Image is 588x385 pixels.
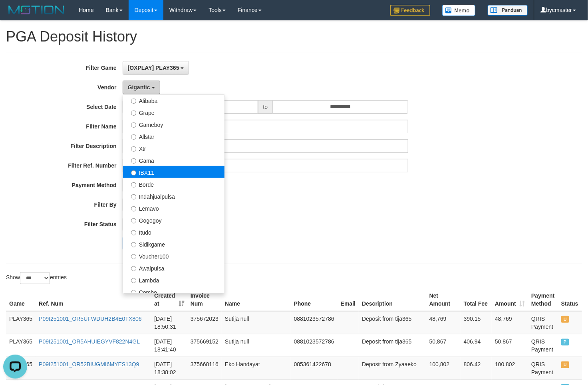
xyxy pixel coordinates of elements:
[123,142,224,154] label: Xtr
[131,99,136,104] input: Alibaba
[291,357,338,379] td: 085361422678
[151,334,187,357] td: [DATE] 18:41:40
[492,334,528,357] td: 50,867
[131,170,136,176] input: IBX11
[558,288,582,311] th: Status
[561,339,569,346] span: PAID
[131,158,136,164] input: Gama
[131,266,136,271] input: Awalpulsa
[123,61,189,75] button: [OXPLAY] PLAY365
[131,230,136,235] input: Itudo
[258,100,273,114] span: to
[359,334,426,357] td: Deposit from tija365
[151,357,187,379] td: [DATE] 18:38:02
[131,111,136,116] input: Grape
[187,357,222,379] td: 375668116
[131,254,136,259] input: Voucher100
[131,194,136,199] input: Indahjualpulsa
[131,218,136,223] input: Gogogoy
[123,118,224,130] label: Gameboy
[291,334,338,357] td: 0881023572786
[222,357,291,379] td: Eko Handayat
[359,357,426,379] td: Deposit from Zyaaeko
[39,361,139,367] a: P09I251001_OR52BIUGMI6MYES13Q9
[39,316,142,322] a: P09I251001_OR5UFWDUH2B4E0TX806
[187,311,222,334] td: 375672023
[6,311,36,334] td: PLAY365
[20,272,50,284] select: Showentries
[390,5,430,16] img: Feedback.jpg
[222,311,291,334] td: Sutija null
[131,182,136,188] input: Borde
[131,146,136,152] input: Xtr
[426,357,461,379] td: 100,802
[426,311,461,334] td: 48,769
[123,226,224,238] label: Itudo
[222,334,291,357] td: Sutija null
[123,154,224,166] label: Gama
[131,278,136,283] input: Lambda
[492,357,528,379] td: 100,802
[131,134,136,140] input: Allstar
[492,288,528,311] th: Amount: activate to sort column ascending
[131,122,136,128] input: Gameboy
[6,4,67,16] img: MOTION_logo.png
[338,288,359,311] th: Email
[359,311,426,334] td: Deposit from tija365
[528,357,558,379] td: QRIS Payment
[123,214,224,226] label: Gogogoy
[6,272,67,284] label: Show entries
[222,288,291,311] th: Name
[6,29,582,45] h1: PGA Deposit History
[128,65,179,71] span: [OXPLAY] PLAY365
[123,190,224,202] label: Indahjualpulsa
[123,274,224,286] label: Lambda
[123,178,224,190] label: Borde
[461,334,492,357] td: 406.94
[528,288,558,311] th: Payment Method
[123,166,224,178] label: IBX11
[528,311,558,334] td: QRIS Payment
[187,334,222,357] td: 375669152
[123,130,224,142] label: Allstar
[6,288,36,311] th: Game
[39,338,140,345] a: P09I251001_OR5AHUIEGYVF822N4GL
[359,288,426,311] th: Description
[426,334,461,357] td: 50,867
[131,206,136,211] input: Lemavo
[461,288,492,311] th: Total Fee
[492,311,528,334] td: 48,769
[461,311,492,334] td: 390.15
[128,84,150,91] span: Gigantic
[123,106,224,118] label: Grape
[561,361,569,368] span: UNPAID
[123,286,224,298] label: Combo
[123,250,224,262] label: Voucher100
[151,311,187,334] td: [DATE] 18:50:31
[291,288,338,311] th: Phone
[561,316,569,323] span: UNPAID
[488,5,528,16] img: panduan.png
[461,357,492,379] td: 806.42
[528,334,558,357] td: QRIS Payment
[123,238,224,250] label: Sidikgame
[36,288,151,311] th: Ref. Num
[3,3,27,27] button: Open LiveChat chat widget
[131,290,136,295] input: Combo
[291,311,338,334] td: 0881023572786
[131,242,136,247] input: Sidikgame
[123,202,224,214] label: Lemavo
[123,262,224,274] label: Awalpulsa
[123,81,160,94] button: Gigantic
[187,288,222,311] th: Invoice Num
[123,94,224,106] label: Alibaba
[6,334,36,357] td: PLAY365
[426,288,461,311] th: Net Amount
[151,288,187,311] th: Created at: activate to sort column ascending
[442,5,476,16] img: Button%20Memo.svg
